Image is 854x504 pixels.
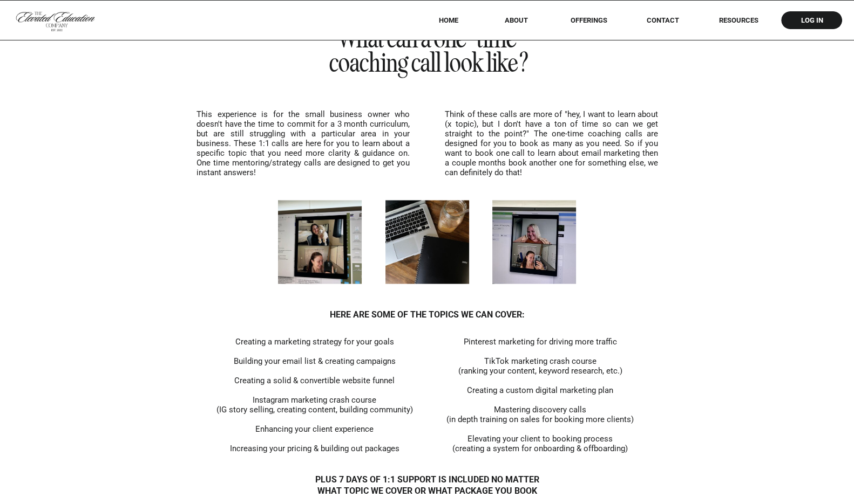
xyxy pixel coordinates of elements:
[433,337,647,448] p: Pinterest marketing for driving more traffic TikTok marketing crash course (ranking your content,...
[639,16,687,24] a: Contact
[301,27,553,71] h2: What can a one-time coaching call look like?
[330,309,525,320] b: HERE ARE SOME OF THE TOPICS WE CAN COVER:
[315,474,539,496] b: plus 7 days of 1:1 support is included no matter what topic we cover or what package you book
[555,16,622,24] a: offerings
[497,16,536,24] a: About
[704,16,773,24] a: RESOURCES
[445,109,658,169] p: Think of these calls are more of "hey, I want to learn about (x topic), but I don't have a ton of...
[208,337,421,448] p: Creating a marketing strategy for your goals Building your email list & creating campaigns Creati...
[196,109,410,169] p: This experience is for the small business owner who doesn't have the time to commit for a 3 month...
[791,16,833,24] a: log in
[424,16,472,24] a: HOME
